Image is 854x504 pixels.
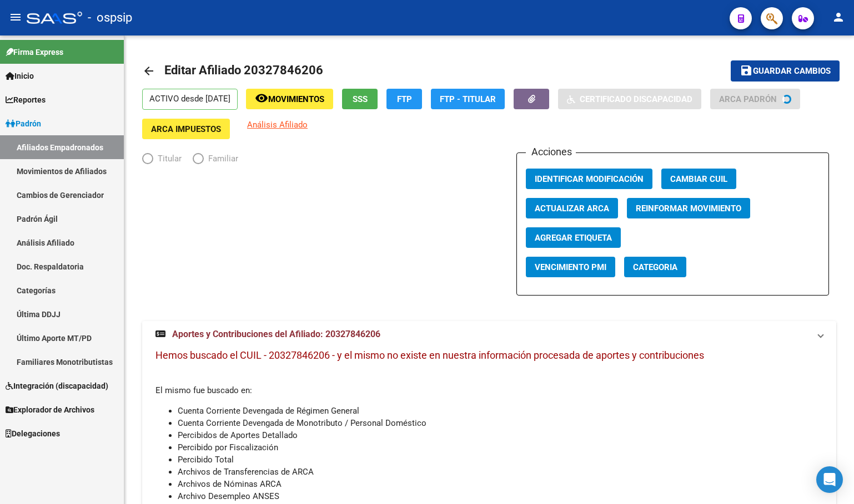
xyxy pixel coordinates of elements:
[153,152,182,165] span: Titular
[624,257,686,277] button: Categoria
[816,466,843,493] div: Open Intercom Messenger
[6,380,108,392] span: Integración (discapacidad)
[6,404,94,416] span: Explorador de Archivos
[526,227,621,248] button: Agregar Etiqueta
[6,427,60,440] span: Delegaciones
[6,94,46,106] span: Reportes
[246,89,333,109] button: Movimientos
[633,262,677,272] span: Categoria
[178,466,823,478] li: Archivos de Transferencias de ARCA
[204,152,238,165] span: Familiar
[535,262,606,272] span: Vencimiento PMI
[670,174,727,184] span: Cambiar CUIL
[178,490,823,502] li: Archivo Desempleo ANSES
[6,118,41,130] span: Padrón
[88,6,132,30] span: - ospsip
[627,198,750,218] button: Reinformar Movimiento
[342,89,378,109] button: SSS
[526,144,576,160] h3: Acciones
[526,198,618,218] button: Actualizar ARCA
[6,46,63,58] span: Firma Express
[255,91,268,105] mat-icon: remove_red_eye
[142,89,238,110] p: ACTIVO desde [DATE]
[151,124,221,134] span: ARCA Impuestos
[178,441,823,454] li: Percibido por Fiscalización
[178,454,823,466] li: Percibido Total
[386,89,422,109] button: FTP
[580,94,692,104] span: Certificado Discapacidad
[710,89,800,109] button: ARCA Padrón
[526,257,615,277] button: Vencimiento PMI
[6,70,34,82] span: Inicio
[440,94,496,104] span: FTP - Titular
[178,405,823,417] li: Cuenta Corriente Devengada de Régimen General
[155,349,704,361] span: Hemos buscado el CUIL - 20327846206 - y el mismo no existe en nuestra información procesada de ap...
[753,67,831,77] span: Guardar cambios
[558,89,701,109] button: Certificado Discapacidad
[535,233,612,243] span: Agregar Etiqueta
[740,64,753,77] mat-icon: save
[397,94,412,104] span: FTP
[268,94,324,104] span: Movimientos
[142,119,230,139] button: ARCA Impuestos
[535,174,644,184] span: Identificar Modificación
[636,203,741,213] span: Reinformar Movimiento
[142,321,836,348] mat-expansion-panel-header: Aportes y Contribuciones del Afiliado: 20327846206
[9,11,22,24] mat-icon: menu
[178,429,823,441] li: Percibidos de Aportes Detallado
[431,89,505,109] button: FTP - Titular
[178,478,823,490] li: Archivos de Nóminas ARCA
[731,60,840,81] button: Guardar cambios
[142,156,249,166] mat-radio-group: Elija una opción
[832,11,845,24] mat-icon: person
[535,203,609,213] span: Actualizar ARCA
[172,329,380,339] span: Aportes y Contribuciones del Afiliado: 20327846206
[178,417,823,429] li: Cuenta Corriente Devengada de Monotributo / Personal Doméstico
[526,169,652,189] button: Identificar Modificación
[247,120,308,130] span: Análisis Afiliado
[353,94,368,104] span: SSS
[142,64,155,78] mat-icon: arrow_back
[661,169,736,189] button: Cambiar CUIL
[164,63,323,77] span: Editar Afiliado 20327846206
[719,94,777,104] span: ARCA Padrón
